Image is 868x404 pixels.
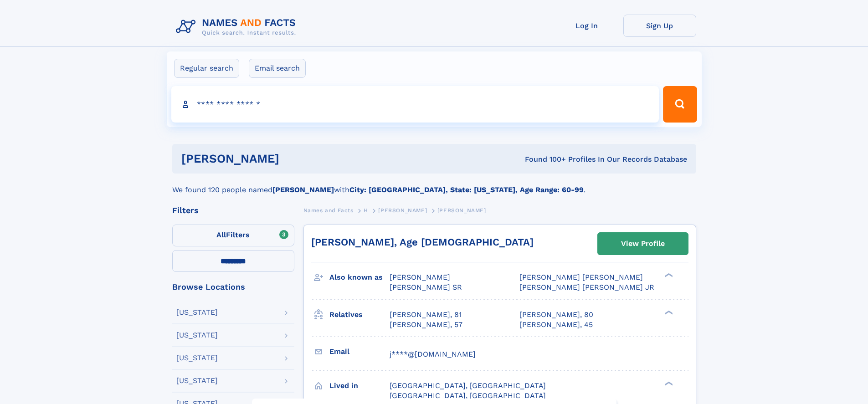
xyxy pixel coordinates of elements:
[249,59,306,78] label: Email search
[181,153,402,164] h1: [PERSON_NAME]
[176,309,218,316] div: [US_STATE]
[172,225,294,246] label: Filters
[329,378,390,394] h3: Lived in
[216,230,226,239] span: All
[663,380,673,386] div: ❯
[663,272,673,278] div: ❯
[390,320,462,330] a: [PERSON_NAME], 57
[174,59,239,78] label: Regular search
[176,332,218,339] div: [US_STATE]
[519,273,643,281] span: [PERSON_NAME] [PERSON_NAME]
[329,307,390,322] h3: Relatives
[663,309,673,315] div: ❯
[390,381,546,390] span: [GEOGRAPHIC_DATA], [GEOGRAPHIC_DATA]
[378,207,427,214] span: [PERSON_NAME]
[364,205,368,216] a: H
[390,310,462,320] a: [PERSON_NAME], 81
[349,185,584,194] b: City: [GEOGRAPHIC_DATA], State: [US_STATE], Age Range: 60-99
[519,320,593,330] a: [PERSON_NAME], 45
[623,15,696,37] a: Sign Up
[172,15,303,39] img: Logo Names and Facts
[311,236,534,248] a: [PERSON_NAME], Age [DEMOGRAPHIC_DATA]
[519,310,593,320] a: [PERSON_NAME], 80
[519,283,654,291] span: [PERSON_NAME] [PERSON_NAME] JR
[176,377,218,384] div: [US_STATE]
[390,391,546,400] span: [GEOGRAPHIC_DATA], [GEOGRAPHIC_DATA]
[303,205,354,216] a: Names and Facts
[402,154,687,164] div: Found 100+ Profiles In Our Records Database
[329,270,390,285] h3: Also known as
[176,354,218,362] div: [US_STATE]
[598,233,688,255] a: View Profile
[663,86,697,123] button: Search Button
[621,233,665,254] div: View Profile
[437,207,486,214] span: [PERSON_NAME]
[364,207,368,214] span: H
[390,283,462,291] span: [PERSON_NAME] SR
[272,185,334,194] b: [PERSON_NAME]
[550,15,623,37] a: Log In
[172,206,294,215] div: Filters
[329,344,390,359] h3: Email
[172,174,696,195] div: We found 120 people named with .
[172,283,294,291] div: Browse Locations
[390,273,450,281] span: [PERSON_NAME]
[378,205,427,216] a: [PERSON_NAME]
[171,86,659,123] input: search input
